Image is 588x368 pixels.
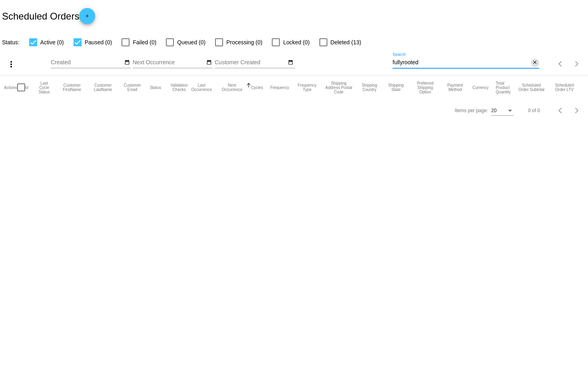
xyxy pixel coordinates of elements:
[496,75,518,99] mat-header-cell: Total Product Quantity
[36,81,53,94] button: Change sorting for LastProcessingCycleId
[445,83,465,92] button: Change sorting for PaymentMethod.Type
[553,56,569,72] button: Previous page
[491,108,496,113] span: 20
[393,59,531,66] input: Search
[60,83,84,92] button: Change sorting for CustomerFirstName
[25,85,28,90] button: Change sorting for Id
[40,38,64,47] span: Active (0)
[532,59,538,66] mat-icon: close
[325,81,352,94] button: Change sorting for ShippingPostcode
[215,59,287,66] input: Customer Created
[122,83,143,92] button: Change sorting for CustomerEmail
[553,103,569,119] button: Previous page
[455,108,488,113] div: Items per page:
[472,85,489,90] button: Change sorting for CurrencyIso
[569,56,585,72] button: Next page
[168,75,190,99] mat-header-cell: Validation Checks
[569,103,585,119] button: Next page
[413,81,438,94] button: Change sorting for PreferredShippingOption
[220,83,244,92] button: Change sorting for NextOccurrenceUtc
[150,85,161,90] button: Change sorting for Status
[387,83,405,92] button: Change sorting for ShippingState
[251,85,263,90] button: Change sorting for Cycles
[270,85,289,90] button: Change sorting for Frequency
[283,38,309,47] span: Locked (0)
[51,59,123,66] input: Created
[206,59,212,66] mat-icon: date_range
[177,38,205,47] span: Queued (0)
[124,59,130,66] mat-icon: date_range
[82,13,92,23] mat-icon: add
[288,59,293,66] mat-icon: date_range
[6,59,16,69] mat-icon: more_vert
[518,83,545,92] button: Change sorting for Subtotal
[331,38,361,47] span: Deleted (13)
[2,39,20,46] span: Status:
[133,59,205,66] input: Next Occurrence
[226,38,262,47] span: Processing (0)
[528,108,540,113] div: 0 of 0
[2,8,95,24] h2: Scheduled Orders
[552,83,577,92] button: Change sorting for LifetimeValue
[190,83,213,92] button: Change sorting for LastOccurrenceUtc
[491,108,514,114] mat-select: Items per page:
[296,83,318,92] button: Change sorting for FrequencyType
[359,83,379,92] button: Change sorting for ShippingCountry
[85,38,112,47] span: Paused (0)
[531,59,539,67] button: Clear
[133,38,156,47] span: Failed (0)
[4,75,17,99] mat-header-cell: Actions
[91,83,115,92] button: Change sorting for CustomerLastName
